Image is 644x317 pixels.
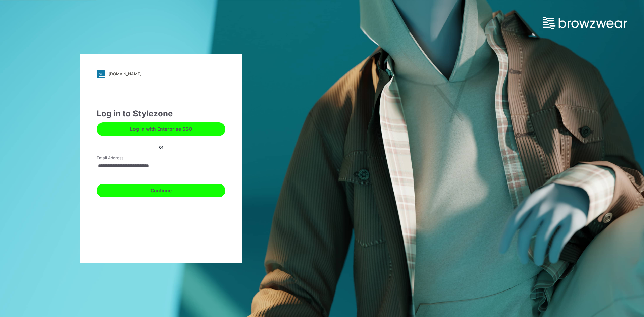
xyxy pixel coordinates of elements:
img: browzwear-logo.73288ffb.svg [543,17,627,29]
div: [DOMAIN_NAME] [109,71,141,76]
img: svg+xml;base64,PHN2ZyB3aWR0aD0iMjgiIGhlaWdodD0iMjgiIHZpZXdCb3g9IjAgMCAyOCAyOCIgZmlsbD0ibm9uZSIgeG... [97,70,105,78]
div: Log in to Stylezone [97,108,225,120]
button: Log in with Enterprise SSO [97,122,225,136]
div: or [154,143,169,150]
a: [DOMAIN_NAME] [97,70,225,78]
button: Continue [97,184,225,197]
label: Email Address [97,155,144,161]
